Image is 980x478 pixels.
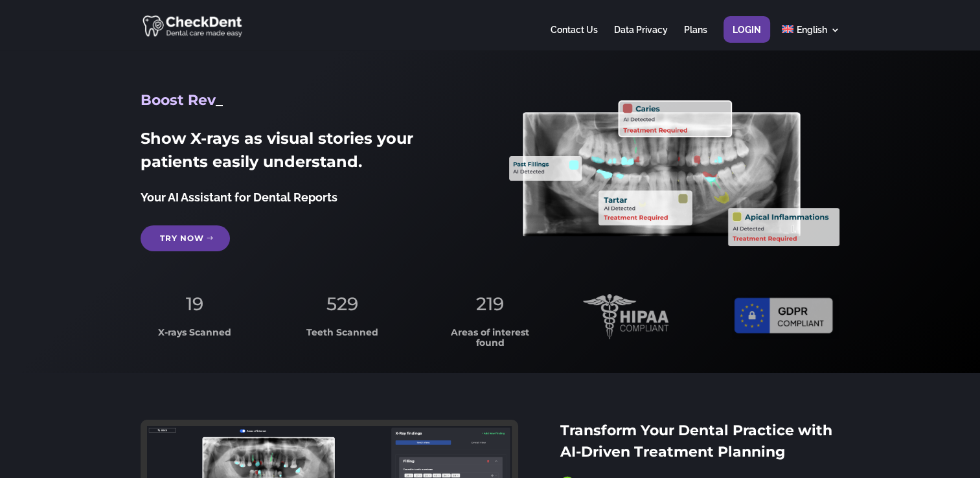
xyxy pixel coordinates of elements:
span: 219 [476,293,504,315]
a: Contact Us [551,25,598,51]
a: English [782,25,839,51]
a: Plans [684,25,707,51]
span: Transform Your Dental Practice with AI-Driven Treatment Planning [560,422,832,461]
span: English [797,25,827,35]
h3: Areas of interest found [435,328,544,354]
span: 19 [186,293,203,315]
a: Login [733,25,761,51]
span: Your AI Assistant for Dental Reports [141,190,337,204]
span: Boost Rev [141,91,216,109]
h2: Show X-rays as visual stories your patients easily understand. [141,127,471,180]
a: Data Privacy [614,25,668,51]
a: Try Now [141,225,230,251]
span: _ [216,91,223,109]
img: X_Ray_annotated [509,100,839,246]
span: 529 [326,293,358,315]
img: CheckDent AI [142,13,244,38]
